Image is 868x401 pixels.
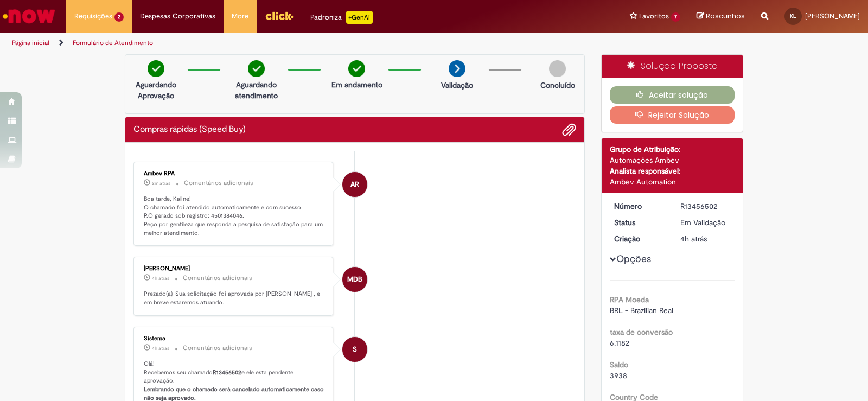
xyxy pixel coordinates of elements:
[347,266,362,292] span: MDB
[8,33,571,53] ul: Trilhas de página
[610,176,735,187] div: Ambev Automation
[346,11,373,24] p: +GenAi
[331,79,382,90] p: Em andamento
[144,195,324,238] p: Boa tarde, Kaline! O chamado foi atendido automaticamente e com sucesso. P.O gerado sob registro:...
[350,171,359,198] span: AR
[183,343,252,353] small: Comentários adicionais
[183,273,252,283] small: Comentários adicionais
[610,155,735,166] div: Automações Ambev
[441,80,473,91] p: Validação
[152,180,170,187] time: 28/08/2025 14:01:45
[114,12,124,22] span: 2
[606,217,673,228] dt: Status
[140,11,215,22] span: Despesas Corporativas
[606,201,673,212] dt: Número
[213,368,241,377] b: R13456502
[152,180,170,187] span: 2m atrás
[610,106,735,124] button: Rejeitar Solução
[706,11,745,21] span: Rascunhos
[1,5,57,27] img: ServiceNow
[144,170,324,177] div: Ambev RPA
[265,8,294,24] img: click_logo_yellow_360x200.png
[130,79,182,101] p: Aguardando Aprovação
[342,172,367,197] div: Ambev RPA
[230,79,283,101] p: Aguardando atendimento
[152,275,169,282] span: 4h atrás
[12,39,49,47] a: Página inicial
[610,371,627,380] span: 3938
[610,295,649,304] b: RPA Moeda
[680,234,707,244] span: 4h atrás
[610,338,629,348] span: 6.1182
[671,12,680,22] span: 7
[310,11,373,24] div: Padroniza
[449,60,465,77] img: arrow-next.png
[144,265,324,272] div: [PERSON_NAME]
[152,345,169,352] time: 28/08/2025 10:07:43
[144,290,324,307] p: Prezado(a), Sua solicitação foi aprovada por [PERSON_NAME] , e em breve estaremos atuando.
[148,60,164,77] img: check-circle-green.png
[74,11,112,22] span: Requisições
[610,86,735,104] button: Aceitar solução
[610,166,735,176] div: Analista responsável:
[680,234,707,244] time: 28/08/2025 10:07:30
[610,360,628,370] b: Saldo
[73,39,153,47] a: Formulário de Atendimento
[232,11,248,22] span: More
[549,60,566,77] img: img-circle-grey.png
[184,179,253,188] small: Comentários adicionais
[540,80,575,91] p: Concluído
[790,12,796,20] span: KL
[342,267,367,292] div: Matheus De Barros Giampaoli
[562,123,576,137] button: Adicionar anexos
[610,305,673,315] span: BRL - Brazilian Real
[602,55,743,78] div: Solução Proposta
[680,233,731,244] div: 28/08/2025 10:07:30
[144,335,324,342] div: Sistema
[805,11,860,21] span: [PERSON_NAME]
[152,345,169,352] span: 4h atrás
[697,11,745,22] a: Rascunhos
[152,275,169,282] time: 28/08/2025 10:32:28
[353,336,357,362] span: S
[606,233,673,244] dt: Criação
[248,60,265,77] img: check-circle-green.png
[610,327,673,337] b: taxa de conversão
[680,201,731,212] div: R13456502
[342,337,367,362] div: System
[610,144,735,155] div: Grupo de Atribuição:
[639,11,669,22] span: Favoritos
[348,60,365,77] img: check-circle-green.png
[133,125,246,135] h2: Compras rápidas (Speed Buy) Histórico de tíquete
[680,217,731,228] div: Em Validação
